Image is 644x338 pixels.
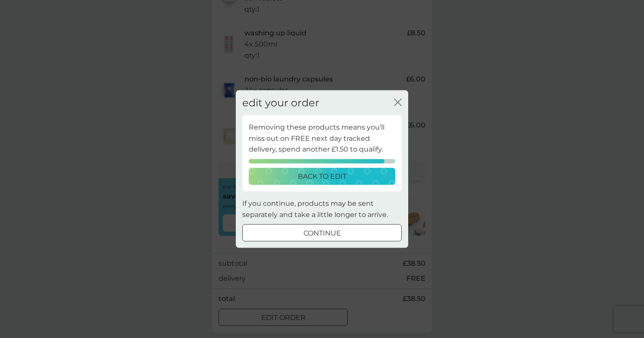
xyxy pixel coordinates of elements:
[394,98,402,107] button: close
[303,228,341,239] p: continue
[242,96,319,109] h2: edit your order
[242,198,402,220] p: If you continue, products may be sent separately and take a little longer to arrive.
[242,224,402,242] button: continue
[298,171,347,182] p: back to edit
[249,168,395,185] button: back to edit
[249,122,395,155] p: Removing these products means you’ll miss out on FREE next day tracked delivery, spend another £1...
